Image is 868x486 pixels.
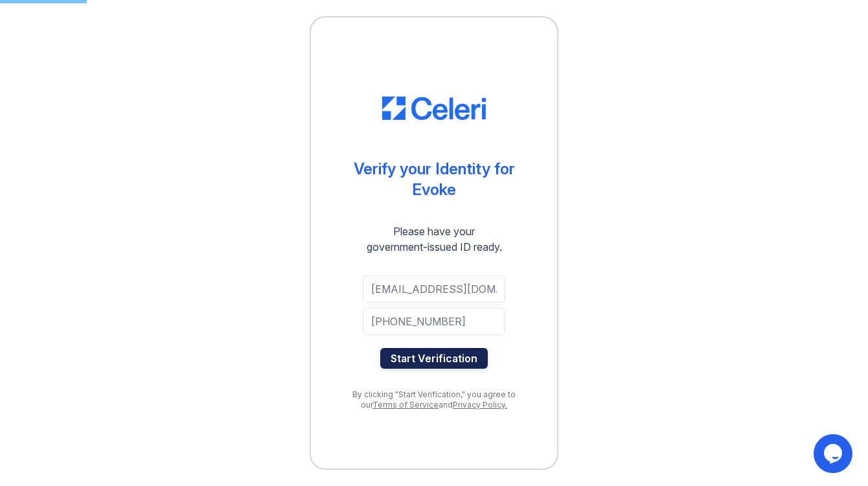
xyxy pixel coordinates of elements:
a: Terms of Service [372,400,439,410]
a: Privacy Policy. [453,400,507,410]
div: Verify your Identity for Evoke [354,159,515,200]
img: CE_Logo_Blue-a8612792a0a2168367f1c8372b55b34899dd931a85d93a1a3d3e32e68fde9ad4.png [382,97,486,120]
iframe: chat widget [814,434,855,473]
input: Email [363,275,505,303]
div: By clicking "Start Verification," you agree to our and [337,389,531,410]
button: Start Verification [380,348,488,369]
div: Please have your government-issued ID ready. [343,224,525,255]
input: Phone [363,308,505,335]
